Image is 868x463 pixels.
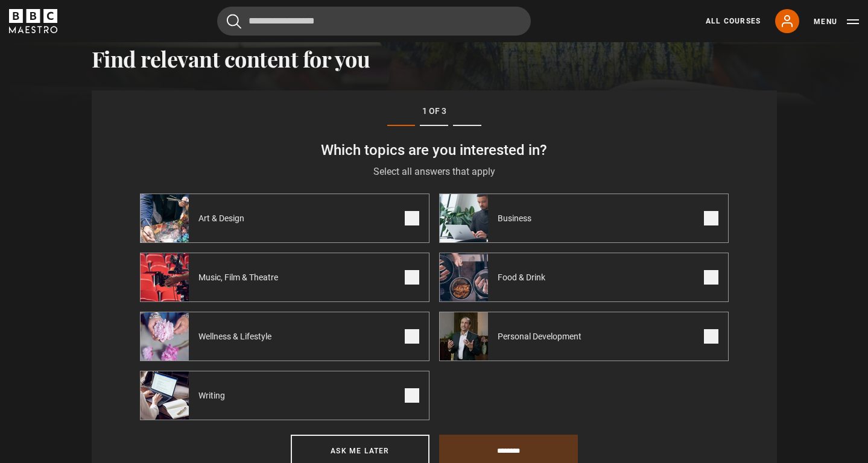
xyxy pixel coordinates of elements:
[9,9,57,33] svg: BBC Maestro
[92,46,777,71] h2: Find relevant content for you
[814,16,859,28] button: Toggle navigation
[140,165,729,179] p: Select all answers that apply
[189,212,259,224] span: Art & Design
[189,271,293,283] span: Music, Film & Theatre
[706,16,761,27] a: All Courses
[227,14,241,29] button: Submit the search query
[140,140,729,160] h3: Which topics are you interested in?
[189,389,239,402] span: Writing
[488,330,596,342] span: Personal Development
[217,7,531,36] input: Search
[189,330,286,342] span: Wellness & Lifestyle
[140,105,729,118] p: 1 of 3
[488,271,560,283] span: Food & Drink
[488,212,546,224] span: Business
